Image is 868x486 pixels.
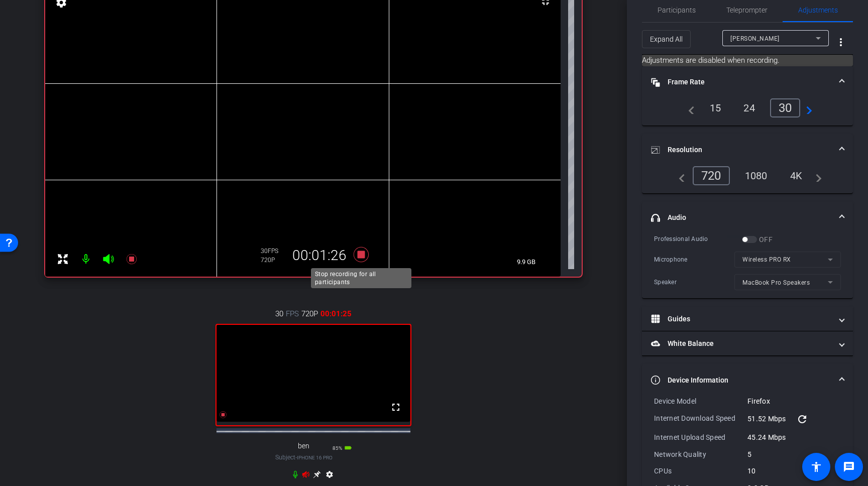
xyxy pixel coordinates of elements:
[651,338,832,349] mat-panel-title: White Balance
[323,470,336,482] mat-icon: settings
[683,102,695,114] mat-icon: navigate_before
[810,170,822,182] mat-icon: navigate_next
[757,234,773,245] label: OFF
[390,401,402,413] mat-icon: fullscreen
[642,364,853,396] mat-expansion-panel-header: Device Information
[301,308,318,319] span: 720P
[835,36,847,48] mat-icon: more_vert
[642,234,853,299] div: Audio
[286,247,353,264] div: 00:01:26
[275,308,283,319] span: 30
[800,102,812,114] mat-icon: navigate_next
[658,7,696,14] span: Participants
[275,453,333,462] span: Subject
[798,7,838,14] span: Adjustments
[650,30,683,49] span: Expand All
[642,202,853,234] mat-expansion-panel-header: Audio
[747,449,841,459] div: 5
[651,77,832,87] mat-panel-title: Frame Rate
[654,277,734,287] div: Speaker
[810,461,822,473] mat-icon: accessibility
[513,256,539,268] span: 9.9 GB
[796,413,808,425] mat-icon: refresh
[642,30,691,48] button: Expand All
[747,432,841,442] div: 45.24 Mbps
[642,98,853,126] div: Frame Rate
[651,375,832,386] mat-panel-title: Device Information
[642,134,853,166] mat-expansion-panel-header: Resolution
[320,308,352,319] span: 00:01:25
[673,170,685,182] mat-icon: navigate_before
[654,449,747,459] div: Network Quality
[268,248,278,255] span: FPS
[747,396,841,406] div: Firefox
[651,145,832,155] mat-panel-title: Resolution
[726,7,768,14] span: Teleprompter
[654,396,747,406] div: Device Model
[333,445,342,451] span: 85%
[295,454,297,461] span: -
[829,30,853,54] button: More Options for Adjustments Panel
[642,66,853,98] mat-expansion-panel-header: Frame Rate
[286,308,299,319] span: FPS
[261,247,286,255] div: 30
[642,166,853,193] div: Resolution
[261,256,286,264] div: 720P
[654,432,747,442] div: Internet Upload Speed
[730,35,780,42] span: [PERSON_NAME]
[654,234,742,244] div: Professional Audio
[297,455,333,460] span: iPhone 16 Pro
[311,268,411,288] div: Stop recording for all participants
[298,442,309,450] span: ben
[843,461,855,473] mat-icon: message
[651,212,832,223] mat-panel-title: Audio
[747,466,841,476] div: 10
[642,331,853,355] mat-expansion-panel-header: White Balance
[654,255,734,265] div: Microphone
[654,466,747,476] div: CPUs
[344,444,352,452] mat-icon: battery_std
[651,314,832,324] mat-panel-title: Guides
[654,413,747,425] div: Internet Download Speed
[747,413,841,425] div: 51.52 Mbps
[642,307,853,331] mat-expansion-panel-header: Guides
[642,55,853,66] mat-card: Adjustments are disabled when recording.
